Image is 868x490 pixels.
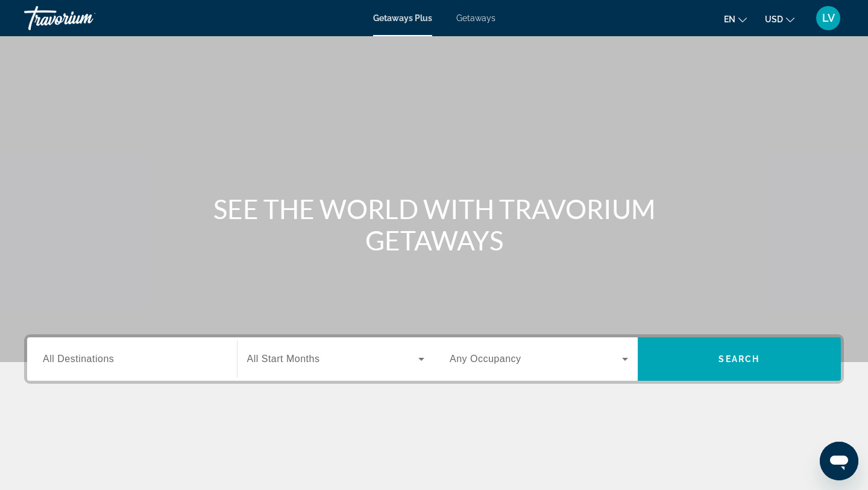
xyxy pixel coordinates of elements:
[27,337,841,381] div: Search widget
[247,354,320,364] span: All Start Months
[43,354,114,364] span: All Destinations
[208,193,660,256] h1: SEE THE WORLD WITH TRAVORIUM GETAWAYS
[719,354,759,364] span: Search
[765,10,794,28] button: Change currency
[724,14,735,24] span: en
[765,14,783,24] span: USD
[820,442,858,480] iframe: Bouton de lancement de la fenêtre de messagerie
[456,13,495,23] a: Getaways
[638,337,841,381] button: Search
[373,13,432,23] a: Getaways Plus
[822,12,835,24] span: LV
[724,10,747,28] button: Change language
[450,354,521,364] span: Any Occupancy
[24,2,145,34] a: Travorium
[813,5,844,31] button: User Menu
